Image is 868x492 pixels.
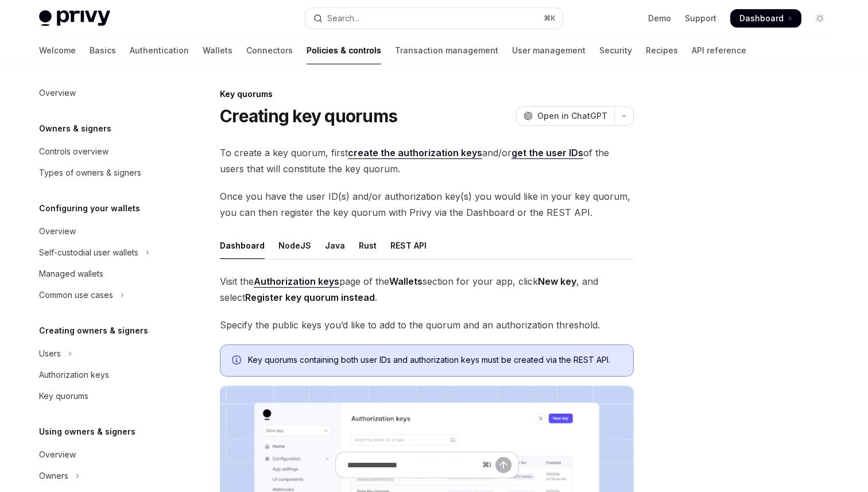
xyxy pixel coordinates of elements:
[130,37,189,64] a: Authentication
[278,232,311,259] div: NodeJS
[39,122,111,135] h5: Owners & signers
[220,188,634,220] span: Once you have the user ID(s) and/or authorization key(s) you would like in your key quorum, you c...
[395,37,498,64] a: Transaction management
[739,13,784,24] span: Dashboard
[347,452,478,478] input: Ask a question...
[30,162,177,183] a: Types of owners & signers
[516,106,614,126] button: Open in ChatGPT
[39,10,110,26] img: light logo
[348,147,482,159] a: create the authorization keys
[390,232,427,259] div: REST API
[39,425,135,439] h5: Using owners & signers
[646,37,678,64] a: Recipes
[538,276,576,287] strong: New key
[30,264,177,284] a: Managed wallets
[512,37,586,64] a: User management
[30,444,177,465] a: Overview
[203,37,232,64] a: Wallets
[30,466,177,486] button: Toggle Owners section
[39,202,140,215] h5: Configuring your wallets
[359,232,377,259] div: Rust
[30,285,177,305] button: Toggle Common use cases section
[39,267,103,281] div: Managed wallets
[811,9,829,28] button: Toggle dark mode
[30,141,177,162] a: Controls overview
[39,86,76,100] div: Overview
[39,347,61,361] div: Users
[39,389,88,403] div: Key quorums
[246,37,293,64] a: Connectors
[307,37,381,64] a: Policies & controls
[39,246,138,259] div: Self-custodial user wallets
[30,83,177,103] a: Overview
[685,13,716,24] a: Support
[39,448,76,462] div: Overview
[325,232,345,259] div: Java
[39,145,108,158] div: Controls overview
[220,145,634,177] span: To create a key quorum, first and/or of the users that will constitute the key quorum.
[30,386,177,406] a: Key quorums
[730,9,801,28] a: Dashboard
[220,106,397,126] h1: Creating key quorums
[599,37,632,64] a: Security
[30,343,177,364] button: Toggle Users section
[39,288,113,302] div: Common use cases
[30,365,177,385] a: Authorization keys
[692,37,746,64] a: API reference
[220,317,634,333] span: Specify the public keys you’d like to add to the quorum and an authorization threshold.
[220,273,634,305] span: Visit the page of the section for your app, click , and select .
[389,276,423,287] strong: Wallets
[305,8,563,29] button: Open search
[39,368,109,382] div: Authorization keys
[537,110,607,122] span: Open in ChatGPT
[511,147,583,159] a: get the user IDs
[39,469,68,483] div: Owners
[245,292,375,303] strong: Register key quorum instead
[39,37,76,64] a: Welcome
[220,88,634,100] div: Key quorums
[30,242,177,263] button: Toggle Self-custodial user wallets section
[220,232,265,259] div: Dashboard
[232,355,243,367] svg: Info
[248,354,622,366] span: Key quorums containing both user IDs and authorization keys must be created via the REST API.
[648,13,671,24] a: Demo
[544,14,556,23] span: ⌘ K
[39,324,148,338] h5: Creating owners & signers
[327,11,359,25] div: Search...
[495,457,511,473] button: Send message
[90,37,116,64] a: Basics
[254,276,339,288] a: Authorization keys
[39,166,141,180] div: Types of owners & signers
[30,221,177,242] a: Overview
[39,224,76,238] div: Overview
